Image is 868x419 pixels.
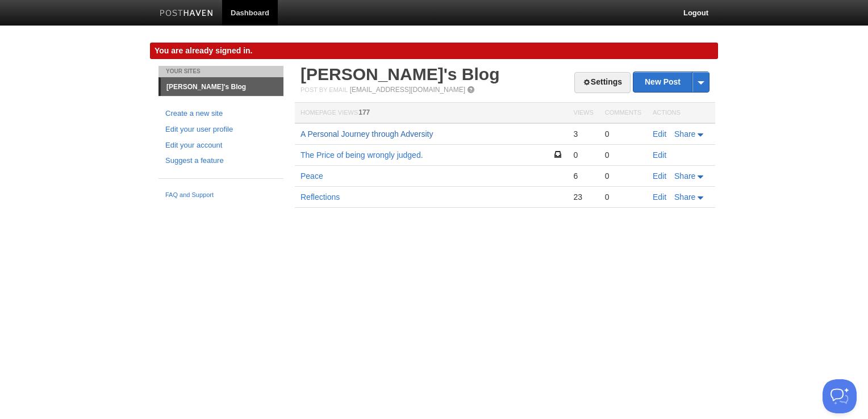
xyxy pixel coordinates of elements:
iframe: Help Scout Beacon - Open [823,379,857,413]
a: The Price of being wrongly judged. [301,150,423,160]
a: Edit your account [165,140,277,152]
span: 177 [358,108,370,116]
a: A Personal Journey through Adversity [301,129,433,139]
th: Comments [599,103,647,124]
th: Homepage Views [295,103,567,124]
th: Views [567,103,599,124]
a: Edit [653,150,666,160]
th: Actions [647,103,715,124]
a: Edit [653,129,666,139]
a: Edit your user profile [165,124,277,136]
div: 0 [573,150,593,160]
a: [PERSON_NAME]'s Blog [301,65,500,83]
div: 6 [573,171,593,181]
a: Edit [653,171,666,181]
a: Reflections [301,192,340,202]
a: Edit [653,192,666,202]
div: 0 [605,171,641,181]
a: FAQ and Support [165,190,277,200]
a: Settings [574,72,631,93]
span: Post by Email [301,86,348,93]
span: Share [674,192,695,202]
a: [EMAIL_ADDRESS][DOMAIN_NAME] [350,86,465,94]
div: 0 [605,150,641,160]
div: 0 [605,129,641,139]
span: Share [674,171,695,181]
a: [PERSON_NAME]'s Blog [161,78,283,96]
img: Posthaven-bar [160,10,214,18]
a: Create a new site [165,108,277,120]
a: Suggest a feature [165,155,277,167]
li: Your Sites [158,66,283,77]
div: You are already signed in. [150,43,718,59]
div: 0 [605,192,641,202]
div: 23 [573,192,593,202]
div: 3 [573,129,593,139]
a: Peace [301,171,323,181]
a: New Post [633,72,709,92]
span: Share [674,129,695,139]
